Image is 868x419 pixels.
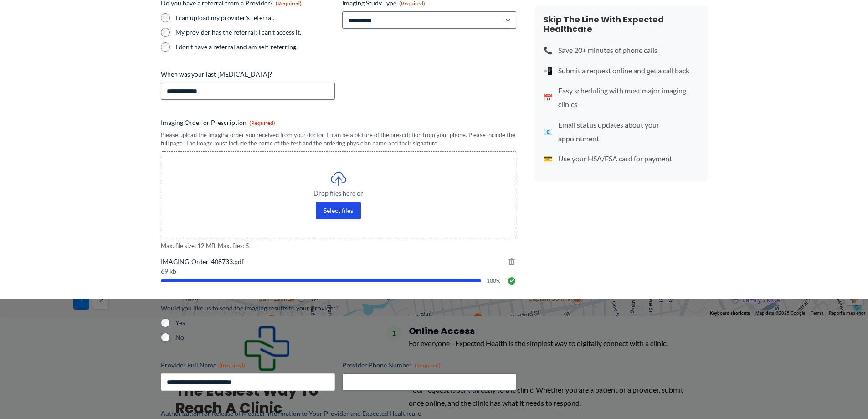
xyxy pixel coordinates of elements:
span: 📧 [544,125,553,139]
h4: Skip The Line With Expected Healthcare [544,15,699,34]
label: My provider has the referral; I can't access it. [175,28,335,37]
label: No [175,333,516,342]
label: I can upload my provider's referral. [175,13,335,22]
span: 100% [487,278,502,284]
div: Please upload the imaging order you received from your doctor. It can be a picture of the prescri... [161,131,516,148]
label: When was your last [MEDICAL_DATA]? [161,70,335,79]
span: (Required) [415,362,441,369]
legend: Would you like us to send the imaging results to your Provider? [161,304,339,313]
button: select files, imaging order or prescription(required) [316,202,361,219]
label: Provider Phone Number [342,361,516,370]
li: Submit a request online and get a call back [544,64,699,78]
span: Drop files here or [180,190,498,197]
span: 💳 [544,152,553,166]
span: 69 kb [161,268,516,274]
legend: Authorization for Release of Medical Information to Your Provider and Expected Healthcare [161,409,421,418]
span: IMAGING-Order-408733.pdf [161,257,516,266]
li: Easy scheduling with most major imaging clinics [544,84,699,111]
span: 📞 [544,43,553,57]
li: Email status updates about your appointment [544,118,699,145]
label: I don't have a referral and am self-referring. [175,42,335,52]
label: Yes [175,318,516,327]
li: Save 20+ minutes of phone calls [544,43,699,57]
label: Provider Full Name [161,361,335,370]
span: 📲 [544,64,553,78]
li: Use your HSA/FSA card for payment [544,152,699,166]
span: (Required) [219,362,245,369]
span: Max. file size: 12 MB, Max. files: 5. [161,242,516,250]
label: Imaging Order or Prescription [161,118,516,127]
span: 📅 [544,91,553,104]
span: (Required) [249,119,275,126]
